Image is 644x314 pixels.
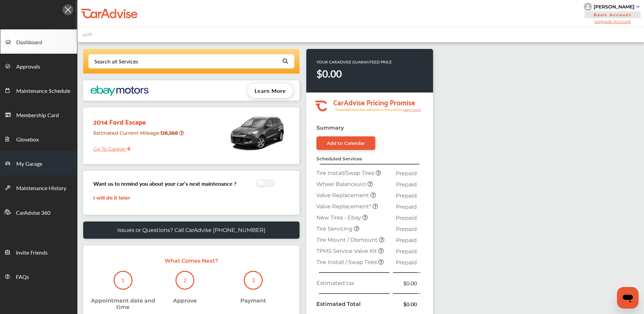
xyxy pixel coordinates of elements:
[316,67,342,81] strong: $0.00
[16,111,59,120] span: Membership Card
[0,127,77,151] a: Glovebox
[90,258,293,264] p: What Comes Next?
[16,248,48,257] span: Invite Friends
[584,3,592,11] img: knH8PDtVvWoAbQRylUukY18CTiRevjo20fAtgn5MLBQj4uumYvk2MzTtcAIzfGAtb1XOLVMAvhLuqoNAbL4reqehy0jehNKdM...
[315,278,392,289] td: Estimated tax
[316,59,392,65] p: YOUR CARADVISE GUARANTEED PRICE
[252,276,255,284] p: 3
[16,38,42,47] span: Dashboard
[16,273,29,282] span: FAQs
[335,107,403,112] tspan: Guaranteed lower than retail price on every service.
[333,96,415,108] tspan: CarAdvise Pricing Promise
[240,297,266,304] div: Payment
[316,248,378,254] span: TPMS Service Valve Kit
[396,215,417,221] span: Prepaid
[16,135,39,144] span: Glovebox
[316,181,367,187] span: Wheel Balance
[63,4,73,15] img: Icon.5fd9dcc7.svg
[316,125,344,131] strong: Summary
[0,29,77,54] a: Dashboard
[316,156,362,161] strong: Scheduled Services
[396,192,417,199] span: Prepaid
[255,87,286,95] span: Learn More
[396,248,417,255] span: Prepaid
[357,182,366,187] small: (All)
[403,108,421,111] tspan: Learn more
[88,141,130,154] a: Go To Garage
[316,170,376,176] span: Tire Install/Swap Tires
[0,175,77,200] a: Maintenance History
[173,297,197,304] div: Approve
[94,59,138,64] div: Search all Services
[585,11,641,18] span: Basic Account
[93,180,236,187] h3: Want us to remind you about your car’s next maintenance ?
[316,226,354,232] span: Tire Servicing
[88,111,187,127] div: 2014 Ford Escape
[229,111,286,155] img: mobile_8897_st0640_046.jpg
[16,184,66,193] span: Maintenance History
[16,87,70,96] span: Maintenance Schedule
[315,298,392,310] td: Estimated Total
[316,259,378,265] span: Tire Install / Swap Tires
[584,19,641,24] span: Upgrade Account
[316,136,375,150] a: Add to Calendar
[83,221,300,239] a: Issues or Questions? Call CarAdvise [PHONE_NUMBER]
[0,102,77,127] a: Membership Card
[0,78,77,102] a: Maintenance Schedule
[0,151,77,175] a: My Garage
[160,130,179,136] strong: 128,568
[184,276,187,284] p: 2
[0,54,77,78] a: Approvals
[316,192,371,199] span: Valve Replacement
[82,30,93,39] img: placeholder_car.fcab19be.svg
[396,259,417,266] span: Prepaid
[16,209,50,217] span: CarAdvise 360
[617,287,639,309] iframe: Button to launch messaging window
[316,214,362,221] span: New Tires - Ebay
[396,204,417,210] span: Prepaid
[636,6,640,8] img: sCxJUJ+qAmfqhQGDUl18vwLg4ZYJ6CxN7XmbOMBAAAAAElFTkSuQmCC
[392,278,419,289] td: $0.00
[594,4,635,10] div: [PERSON_NAME]
[316,203,373,210] span: Valve Replacement*
[121,276,124,284] p: 1
[396,226,417,232] span: Prepaid
[396,170,417,177] span: Prepaid
[88,127,187,145] div: Estimated Current Mileage :
[392,298,419,310] td: $0.00
[16,160,42,168] span: My Garage
[117,227,265,233] p: Issues or Questions? Call CarAdvise [PHONE_NUMBER]
[93,195,130,201] a: I will do it later
[90,297,156,310] div: Appointment date and time
[396,237,417,243] span: Prepaid
[396,181,417,188] span: Prepaid
[16,62,40,71] span: Approvals
[316,237,379,243] span: Tire Mount / Dismount
[327,140,365,146] div: Add to Calendar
